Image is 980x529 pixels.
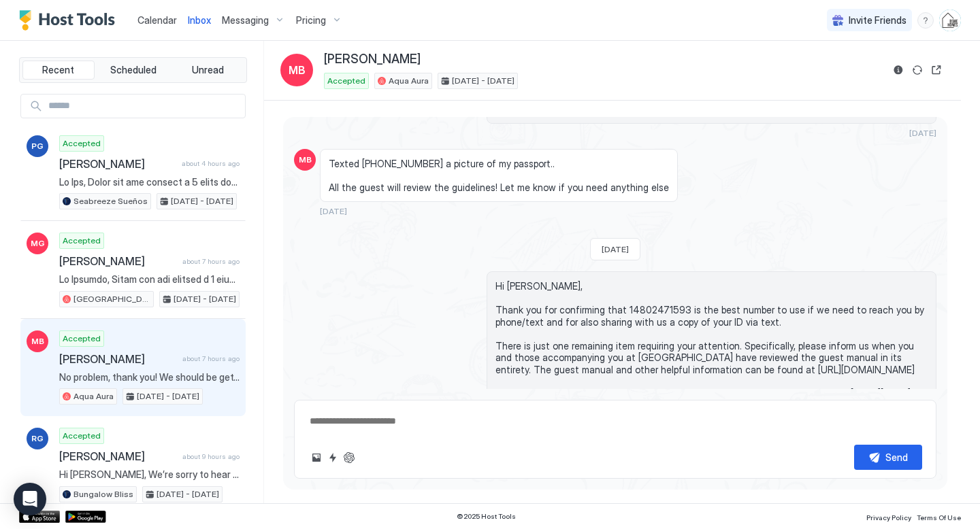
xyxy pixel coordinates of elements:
[909,128,936,138] span: [DATE]
[31,335,44,347] span: MB
[849,14,906,27] span: Invite Friends
[97,61,169,80] button: Scheduled
[327,75,365,87] span: Accepted
[157,488,219,500] span: [DATE] - [DATE]
[866,509,911,524] a: Privacy Policy
[63,332,101,345] span: Accepted
[137,390,199,403] span: [DATE] - [DATE]
[182,257,240,266] span: about 7 hours ago
[602,244,629,254] span: [DATE]
[19,10,121,31] a: Host Tools Logo
[63,430,101,442] span: Accepted
[222,14,269,27] span: Messaging
[171,61,244,80] button: Unread
[43,95,245,118] input: Input Field
[928,62,945,78] button: Open reservation
[137,14,177,26] span: Calendar
[14,483,46,515] div: Open Intercom Messenger
[885,450,908,464] div: Send
[389,75,429,87] span: Aqua Aura
[65,511,106,523] a: Google Play Store
[73,488,133,500] span: Bungalow Bliss
[171,195,233,207] span: [DATE] - [DATE]
[182,354,240,363] span: about 7 hours ago
[73,195,148,207] span: Seabreeze Sueños
[174,293,236,305] span: [DATE] - [DATE]
[188,13,211,27] a: Inbox
[31,237,45,250] span: MG
[917,12,934,29] div: menu
[324,52,421,67] span: [PERSON_NAME]
[19,511,60,523] a: App Store
[31,140,44,152] span: PG
[320,206,347,216] span: [DATE]
[452,75,514,87] span: [DATE] - [DATE]
[192,64,224,76] span: Unread
[137,13,177,27] a: Calendar
[59,273,240,286] span: Lo Ipsumdo, Sitam con adi elitsed d 1 eiusm temp inc 5 utlabo et Dolorema Aliqu enim Adm, Veniamq...
[42,64,74,76] span: Recent
[63,137,101,150] span: Accepted
[182,452,240,461] span: about 9 hours ago
[73,293,150,305] span: [GEOGRAPHIC_DATA]
[939,10,961,31] div: User profile
[19,57,247,83] div: tab-group
[917,509,961,524] a: Terms Of Use
[457,512,516,521] span: © 2025 Host Tools
[866,513,911,522] span: Privacy Policy
[325,449,341,466] button: Quick reply
[182,159,240,168] span: about 4 hours ago
[22,61,95,80] button: Recent
[909,62,926,78] button: Sync reservation
[854,445,922,470] button: Send
[59,254,177,268] span: [PERSON_NAME]
[296,14,326,27] span: Pricing
[890,62,906,78] button: Reservation information
[289,62,306,78] span: MB
[59,176,240,188] span: Lo Ips, Dolor sit ame consect a 5 elits doei tem 9 incidi ut Laboreetd Magnaa enim Adm, Veniamq 6...
[495,280,928,435] span: Hi [PERSON_NAME], Thank you for confirming that 14802471593 is the best number to use if we need ...
[341,449,357,466] button: ChatGPT Auto Reply
[59,157,176,171] span: [PERSON_NAME]
[299,154,312,166] span: MB
[917,513,961,522] span: Terms Of Use
[308,449,325,466] button: Upload image
[59,468,240,481] span: Hi [PERSON_NAME], We’re sorry to hear about the issues you're experiencing. We as hosts aren’t ab...
[59,352,177,366] span: [PERSON_NAME]
[73,390,114,403] span: Aqua Aura
[59,371,240,383] span: No problem, thank you! We should be getting there just at 4 PM check-in
[329,158,669,194] span: Texted [PHONE_NUMBER] a picture of my passport.. All the guest will review the guidelines! Let me...
[59,449,177,463] span: [PERSON_NAME]
[31,432,44,445] span: RG
[63,235,101,247] span: Accepted
[188,14,211,26] span: Inbox
[110,64,157,76] span: Scheduled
